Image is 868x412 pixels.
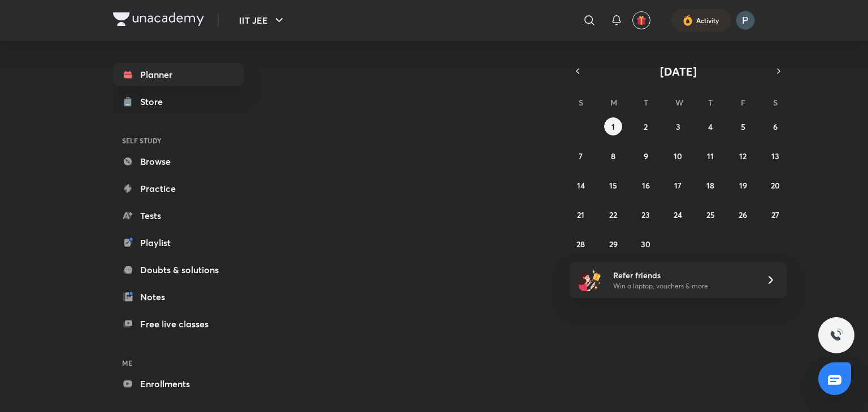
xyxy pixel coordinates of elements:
[576,239,585,249] abbr: September 28, 2025
[706,209,715,220] abbr: September 25, 2025
[572,176,590,194] button: September 14, 2025
[636,15,646,25] img: avatar
[674,209,682,220] abbr: September 24, 2025
[739,209,747,220] abbr: September 26, 2025
[734,117,752,135] button: September 5, 2025
[572,147,590,165] button: September 7, 2025
[739,151,747,161] abbr: September 12, 2025
[113,231,244,254] a: Playlist
[766,147,784,165] button: September 13, 2025
[232,9,293,32] button: IIT JEE
[669,147,687,165] button: September 10, 2025
[701,117,719,135] button: September 4, 2025
[579,151,583,161] abbr: September 7, 2025
[669,205,687,223] button: September 24, 2025
[579,269,601,291] img: referral
[766,176,784,194] button: September 20, 2025
[644,97,648,108] abbr: Tuesday
[641,209,650,220] abbr: September 23, 2025
[766,205,784,223] button: September 27, 2025
[741,121,745,132] abbr: September 5, 2025
[766,117,784,135] button: September 6, 2025
[613,269,752,281] h6: Refer friends
[604,117,622,135] button: September 1, 2025
[708,97,713,108] abbr: Thursday
[736,11,755,30] img: Payal Kumari
[113,313,244,335] a: Free live classes
[113,286,244,308] a: Notes
[741,97,745,108] abbr: Friday
[773,121,778,132] abbr: September 6, 2025
[644,121,648,132] abbr: September 2, 2025
[771,209,779,220] abbr: September 27, 2025
[771,151,779,161] abbr: September 13, 2025
[734,147,752,165] button: September 12, 2025
[637,117,655,135] button: September 2, 2025
[140,95,170,108] div: Store
[113,63,244,86] a: Planner
[830,328,843,342] img: ttu
[637,147,655,165] button: September 9, 2025
[706,180,714,191] abbr: September 18, 2025
[113,150,244,173] a: Browse
[113,131,244,150] h6: SELF STUDY
[577,209,584,220] abbr: September 21, 2025
[669,176,687,194] button: September 17, 2025
[113,258,244,281] a: Doubts & solutions
[683,14,693,27] img: activity
[609,209,617,220] abbr: September 22, 2025
[734,205,752,223] button: September 26, 2025
[773,97,778,108] abbr: Saturday
[637,176,655,194] button: September 16, 2025
[637,235,655,253] button: September 30, 2025
[113,12,204,29] a: Company Logo
[674,180,682,191] abbr: September 17, 2025
[604,176,622,194] button: September 15, 2025
[675,97,683,108] abbr: Wednesday
[585,63,771,79] button: [DATE]
[610,97,617,108] abbr: Monday
[604,205,622,223] button: September 22, 2025
[113,90,244,113] a: Store
[604,147,622,165] button: September 8, 2025
[613,281,752,291] p: Win a laptop, vouchers & more
[611,121,615,132] abbr: September 1, 2025
[609,180,617,191] abbr: September 15, 2025
[609,239,618,249] abbr: September 29, 2025
[642,180,650,191] abbr: September 16, 2025
[676,121,680,132] abbr: September 3, 2025
[632,11,650,29] button: avatar
[674,151,682,161] abbr: September 10, 2025
[611,151,615,161] abbr: September 8, 2025
[641,239,650,249] abbr: September 30, 2025
[113,12,204,26] img: Company Logo
[637,205,655,223] button: September 23, 2025
[708,121,713,132] abbr: September 4, 2025
[701,205,719,223] button: September 25, 2025
[113,177,244,200] a: Practice
[771,180,780,191] abbr: September 20, 2025
[701,147,719,165] button: September 11, 2025
[734,176,752,194] button: September 19, 2025
[579,97,583,108] abbr: Sunday
[644,151,648,161] abbr: September 9, 2025
[604,235,622,253] button: September 29, 2025
[113,372,244,395] a: Enrollments
[669,117,687,135] button: September 3, 2025
[113,204,244,227] a: Tests
[701,176,719,194] button: September 18, 2025
[739,180,747,191] abbr: September 19, 2025
[113,353,244,372] h6: ME
[572,205,590,223] button: September 21, 2025
[572,235,590,253] button: September 28, 2025
[707,151,714,161] abbr: September 11, 2025
[660,64,697,79] span: [DATE]
[577,180,585,191] abbr: September 14, 2025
